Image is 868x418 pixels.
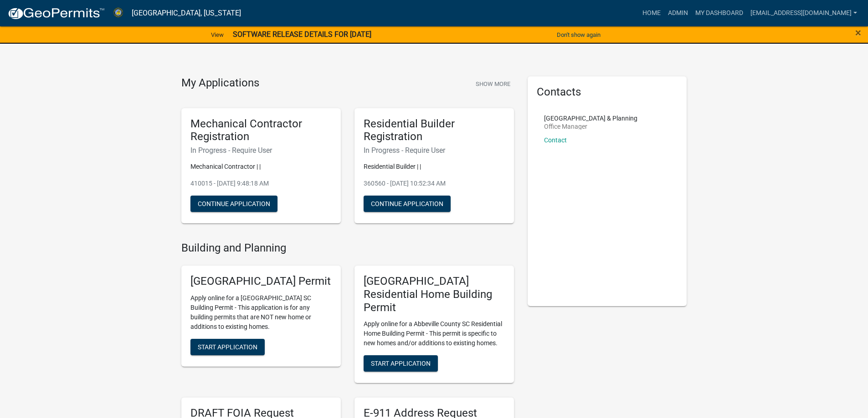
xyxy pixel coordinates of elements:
[371,360,431,367] span: Start Application
[544,136,567,144] a: Contact
[364,196,451,212] button: Continue Application
[472,76,514,91] button: Show More
[364,146,505,155] h6: In Progress - Require User
[553,27,604,42] button: Don't show again
[364,162,505,171] p: Residential Builder | |
[544,115,637,121] p: [GEOGRAPHIC_DATA] & Planning
[190,162,332,171] p: Mechanical Contractor | |
[364,275,505,314] h5: [GEOGRAPHIC_DATA] Residential Home Building Permit
[537,86,678,99] h5: Contacts
[747,5,861,22] a: [EMAIL_ADDRESS][DOMAIN_NAME]
[639,5,664,22] a: Home
[112,7,124,19] img: Abbeville County, South Carolina
[664,5,692,22] a: Admin
[364,355,438,372] button: Start Application
[855,26,861,39] span: ×
[132,5,241,21] a: [GEOGRAPHIC_DATA], [US_STATE]
[181,242,514,255] h4: Building and Planning
[692,5,747,22] a: My Dashboard
[181,76,259,90] h4: My Applications
[198,343,257,350] span: Start Application
[207,27,227,42] a: View
[190,293,332,332] p: Apply online for a [GEOGRAPHIC_DATA] SC Building Permit - This application is for any building pe...
[364,179,505,188] p: 360560 - [DATE] 10:52:34 AM
[233,30,371,39] strong: SOFTWARE RELEASE DETAILS FOR [DATE]
[364,319,505,348] p: Apply online for a Abbeville County SC Residential Home Building Permit - This permit is specific...
[190,339,265,355] button: Start Application
[364,117,505,144] h5: Residential Builder Registration
[190,146,332,155] h6: In Progress - Require User
[190,179,332,188] p: 410015 - [DATE] 9:48:18 AM
[855,27,861,38] button: Close
[190,275,332,288] h5: [GEOGRAPHIC_DATA] Permit
[544,123,637,130] p: Office Manager
[190,117,332,144] h5: Mechanical Contractor Registration
[190,196,277,212] button: Continue Application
